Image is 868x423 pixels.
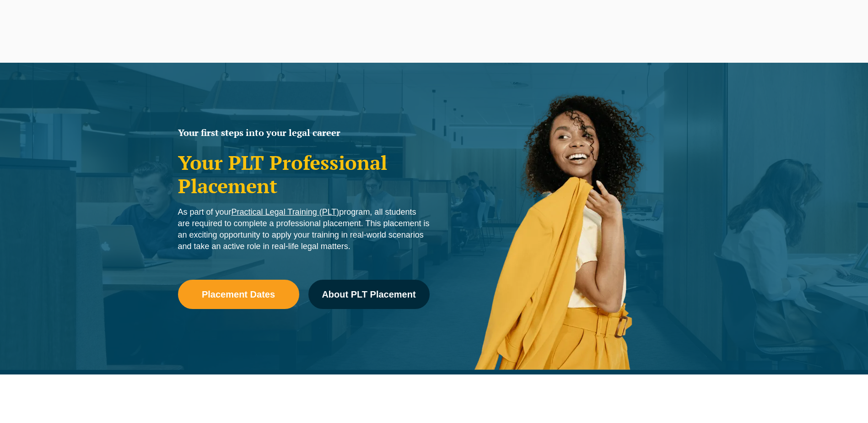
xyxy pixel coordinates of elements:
a: Placement Dates [178,280,299,309]
a: About PLT Placement [308,280,430,309]
span: Placement Dates [202,290,275,299]
h2: Your first steps into your legal career [178,128,430,137]
h1: Your PLT Professional Placement [178,151,430,197]
span: As part of your program, all students are required to complete a professional placement. This pla... [178,207,430,251]
span: About PLT Placement [322,290,415,299]
a: Practical Legal Training (PLT) [232,207,340,217]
